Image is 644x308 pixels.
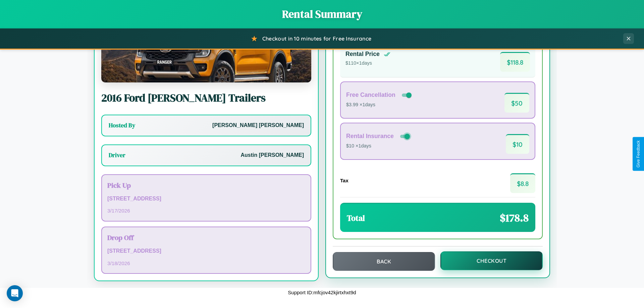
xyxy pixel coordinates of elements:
[504,93,529,113] span: $ 50
[212,121,304,130] p: [PERSON_NAME] [PERSON_NAME]
[109,151,125,159] h3: Driver
[7,7,637,21] h1: Rental Summary
[346,101,413,109] p: $3.99 × 1 days
[107,246,305,256] p: [STREET_ADDRESS]
[346,142,411,150] p: $10 × 1 days
[346,91,395,99] h4: Free Cancellation
[500,210,529,225] span: $ 178.8
[506,134,529,154] span: $ 10
[440,251,543,270] button: Checkout
[109,121,135,129] h3: Hosted By
[636,140,641,168] div: Give Feedback
[262,35,371,42] span: Checkout in 10 minutes for Free Insurance
[107,180,305,190] h3: Pick Up
[107,233,305,242] h3: Drop Off
[345,59,390,68] p: $ 110 × 1 days
[500,52,530,72] span: $ 118.8
[107,206,305,215] p: 3 / 17 / 2026
[510,173,535,193] span: $ 8.8
[7,285,23,301] div: Open Intercom Messenger
[241,150,304,160] p: Austin [PERSON_NAME]
[346,133,394,140] h4: Rental Insurance
[288,288,356,297] p: Support ID: mfcjov42kjirtxhxt9d
[107,194,305,204] p: [STREET_ADDRESS]
[347,212,365,224] h3: Total
[333,252,435,271] button: Back
[101,90,311,105] h2: 2016 Ford [PERSON_NAME] Trailers
[107,259,305,268] p: 3 / 18 / 2026
[345,51,380,58] h4: Rental Price
[340,178,348,183] h4: Tax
